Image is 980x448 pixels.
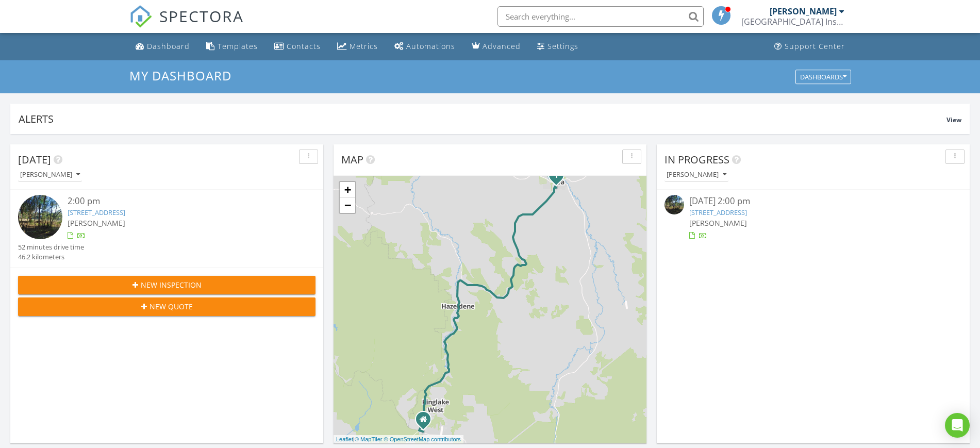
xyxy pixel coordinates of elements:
a: [DATE] 2:00 pm [STREET_ADDRESS] [PERSON_NAME] [665,195,962,241]
span: [DATE] [18,153,51,167]
a: Zoom out [340,197,355,213]
img: The Best Home Inspection Software - Spectora [129,5,152,28]
div: Dashboard [147,41,190,51]
span: In Progress [665,153,729,167]
div: Metrics [350,41,378,51]
button: [PERSON_NAME] [18,168,82,182]
a: Automations (Basic) [390,37,459,56]
a: Metrics [333,37,382,56]
a: Settings [533,37,583,56]
a: Zoom in [340,182,355,197]
div: 2:00 pm [68,195,291,208]
div: 2 Tommy Hut Road, Kinglake West VIC 3757 [423,419,429,425]
a: [STREET_ADDRESS] [689,208,747,217]
div: [DATE] 2:00 pm [689,195,937,208]
img: streetview [665,195,684,214]
div: Support Center [785,41,845,51]
a: Templates [202,37,262,56]
a: Dashboard [131,37,194,56]
div: 46.2 kilometers [18,252,84,262]
span: New Inspection [141,279,202,290]
span: My Dashboard [129,67,231,84]
button: New Quote [18,297,315,316]
div: Templates [218,41,258,51]
div: [PERSON_NAME] [20,171,80,178]
div: [PERSON_NAME] [667,171,726,178]
input: Search everything... [497,6,704,27]
div: 33 East St, Yea, VIC 3717 [556,175,562,181]
a: [STREET_ADDRESS] [68,208,125,217]
a: Contacts [270,37,325,56]
div: Dashboards [800,73,846,80]
span: New Quote [150,301,193,312]
button: Dashboards [795,70,851,84]
a: © MapTiler [355,436,383,442]
img: streetview [18,195,62,239]
a: Support Center [770,37,849,56]
i: 1 [554,172,558,179]
div: Settings [547,41,578,51]
a: Leaflet [336,436,353,442]
a: 2:00 pm [STREET_ADDRESS] [PERSON_NAME] 52 minutes drive time 46.2 kilometers [18,195,315,262]
div: Open Intercom Messenger [945,413,970,438]
div: Contacts [287,41,321,51]
span: [PERSON_NAME] [68,218,125,228]
span: View [946,115,961,124]
div: Alerts [19,112,946,126]
div: Kingview Building Inspections Pty.Ltd [741,16,844,27]
div: [PERSON_NAME] [770,6,837,16]
div: Advanced [483,41,521,51]
div: | [334,435,463,444]
span: Map [341,153,363,167]
span: SPECTORA [159,5,244,27]
span: [PERSON_NAME] [689,218,747,228]
a: © OpenStreetMap contributors [384,436,461,442]
div: 52 minutes drive time [18,242,84,252]
button: [PERSON_NAME] [665,168,728,182]
div: Automations [406,41,455,51]
button: New Inspection [18,276,315,294]
a: SPECTORA [129,14,244,36]
a: Advanced [468,37,525,56]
